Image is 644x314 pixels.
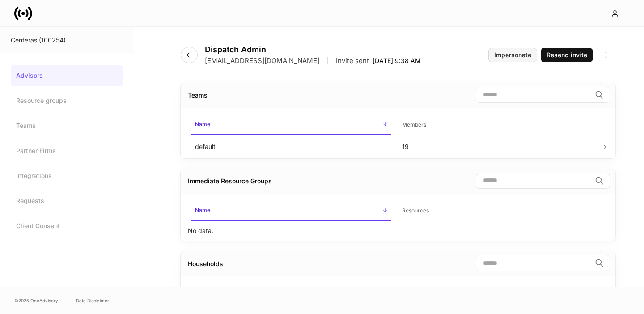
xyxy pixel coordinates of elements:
[11,115,123,136] a: Teams
[11,90,123,111] a: Resource groups
[402,206,429,215] h6: Resources
[336,56,369,65] p: Invite sent
[195,206,210,214] h6: Name
[11,165,123,187] a: Integrations
[14,297,58,304] span: © 2025 OneAdvisory
[11,140,123,161] a: Partner Firms
[205,56,319,65] p: [EMAIL_ADDRESS][DOMAIN_NAME]
[326,56,329,65] p: |
[395,135,602,158] td: 19
[11,65,123,86] a: Advisors
[191,201,391,221] span: Name
[191,115,391,135] span: Name
[188,91,208,100] div: Teams
[398,202,598,220] span: Resources
[547,52,587,58] div: Resend invite
[488,48,537,62] button: Impersonate
[11,215,123,237] a: Client Consent
[205,45,421,55] h4: Dispatch Admin
[188,177,272,186] div: Immediate Resource Groups
[373,56,421,65] p: [DATE] 9:38 AM
[195,120,210,128] h6: Name
[188,259,223,268] div: Households
[11,36,123,45] div: Centeras (100254)
[541,48,593,62] button: Resend invite
[188,135,395,158] td: default
[402,120,426,129] h6: Members
[76,297,109,304] a: Data Disclaimer
[494,52,531,58] div: Impersonate
[398,116,598,134] span: Members
[11,190,123,212] a: Requests
[188,226,213,235] p: No data.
